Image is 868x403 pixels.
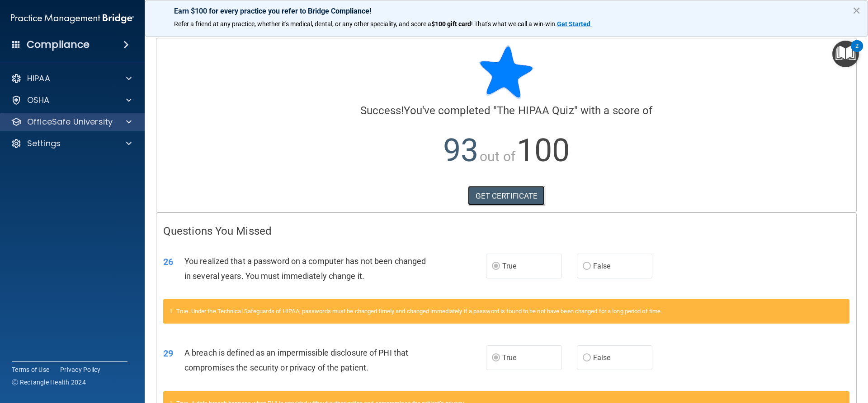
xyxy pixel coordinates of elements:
[27,116,113,127] p: OfficeSafe University
[583,355,591,361] input: False
[184,256,426,281] span: You realized that a password on a computer has not been changed in several years. You must immedi...
[431,20,471,28] strong: $100 gift card
[502,262,516,270] span: True
[27,138,61,149] p: Settings
[174,7,839,15] p: Earn $100 for every practice you refer to Bridge Compliance!
[480,148,515,164] span: out of
[517,132,570,169] span: 100
[11,73,132,84] a: HIPAA
[163,348,173,359] span: 29
[471,20,557,28] span: ! That's what we call a win-win.
[163,256,173,267] span: 26
[468,186,545,206] a: GET CERTIFICATE
[176,308,662,315] span: True. Under the Technical Safeguards of HIPAA, passwords must be changed timely and changed immed...
[163,105,849,116] h4: You've completed " " with a score of
[174,20,431,28] span: Refer a friend at any practice, whether it's medical, dental, or any other speciality, and score a
[855,46,859,58] div: 2
[60,365,101,374] a: Privacy Policy
[502,353,516,362] span: True
[443,132,478,169] span: 93
[27,73,50,84] p: HIPAA
[557,20,592,28] a: Get Started
[492,355,500,361] input: True
[12,365,49,374] a: Terms of Use
[11,95,132,106] a: OSHA
[11,9,134,28] img: PMB logo
[163,225,849,237] h4: Questions You Missed
[12,378,86,387] span: Ⓒ Rectangle Health 2024
[27,38,90,51] h4: Compliance
[479,45,533,99] img: blue-star-rounded.9d042014.png
[832,41,859,67] button: Open Resource Center, 2 new notifications
[557,20,590,28] strong: Get Started
[11,138,132,149] a: Settings
[497,104,574,117] span: The HIPAA Quiz
[852,3,861,18] button: Close
[184,348,408,372] span: A breach is defined as an impermissible disclosure of PHI that compromises the security or privac...
[593,353,611,362] span: False
[27,95,50,106] p: OSHA
[360,104,404,117] span: Success!
[11,116,132,127] a: OfficeSafe University
[593,262,611,270] span: False
[583,263,591,270] input: False
[492,263,500,270] input: True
